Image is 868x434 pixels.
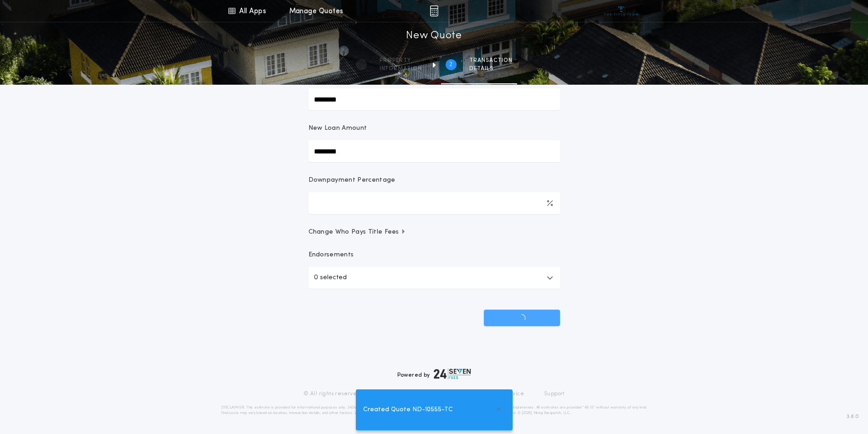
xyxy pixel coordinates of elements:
span: Created Quote ND-10555-TC [363,405,453,415]
p: Downpayment Percentage [308,176,395,185]
span: Property [380,57,422,64]
input: Downpayment Percentage [308,192,560,214]
img: vs-icon [604,6,638,15]
button: 0 selected [308,267,560,289]
p: 0 selected [314,272,347,283]
p: New Loan Amount [308,124,367,133]
img: img [430,5,438,16]
p: Endorsements [308,250,560,260]
span: information [380,65,422,72]
h2: 2 [449,61,452,68]
div: Powered by [397,368,471,379]
span: Change Who Pays Title Fees [308,228,406,237]
input: New Loan Amount [308,140,560,162]
h1: New Quote [406,29,462,43]
input: Sale Price [308,88,560,110]
span: details [469,65,513,72]
button: Change Who Pays Title Fees [308,228,560,237]
span: Transaction [469,57,513,64]
img: logo [434,368,471,379]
